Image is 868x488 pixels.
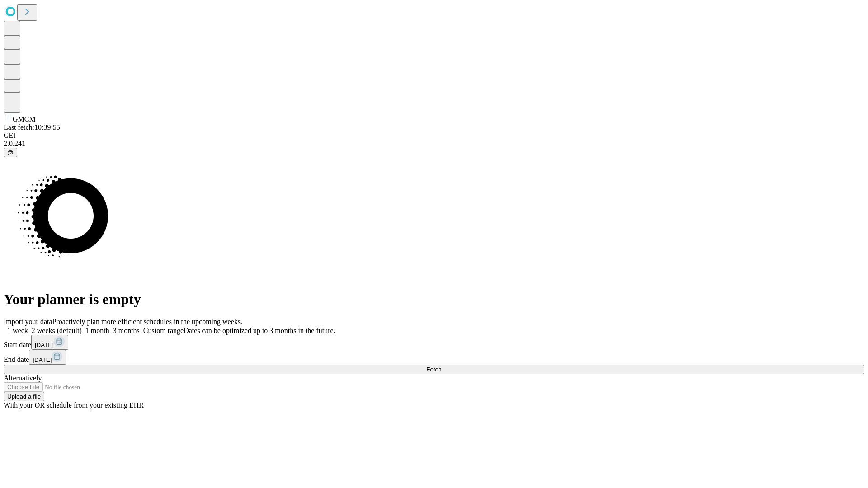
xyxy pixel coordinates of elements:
[143,327,184,334] span: Custom range
[4,148,17,157] button: @
[85,327,109,334] span: 1 month
[7,149,14,156] span: @
[4,365,864,374] button: Fetch
[33,357,52,363] span: [DATE]
[32,327,82,334] span: 2 weeks (default)
[13,115,36,123] span: GMCM
[426,366,441,373] span: Fetch
[4,374,42,382] span: Alternatively
[184,327,335,334] span: Dates can be optimized up to 3 months in the future.
[4,350,864,365] div: End date
[29,350,66,365] button: [DATE]
[52,318,242,325] span: Proactively plan more efficient schedules in the upcoming weeks.
[35,342,54,348] span: [DATE]
[4,401,144,409] span: With your OR schedule from your existing EHR
[4,131,864,140] div: GEI
[113,327,140,334] span: 3 months
[4,140,864,148] div: 2.0.241
[4,392,44,401] button: Upload a file
[7,327,28,334] span: 1 week
[4,123,60,131] span: Last fetch: 10:39:55
[4,335,864,350] div: Start date
[4,291,864,308] h1: Your planner is empty
[4,318,52,325] span: Import your data
[31,335,68,350] button: [DATE]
